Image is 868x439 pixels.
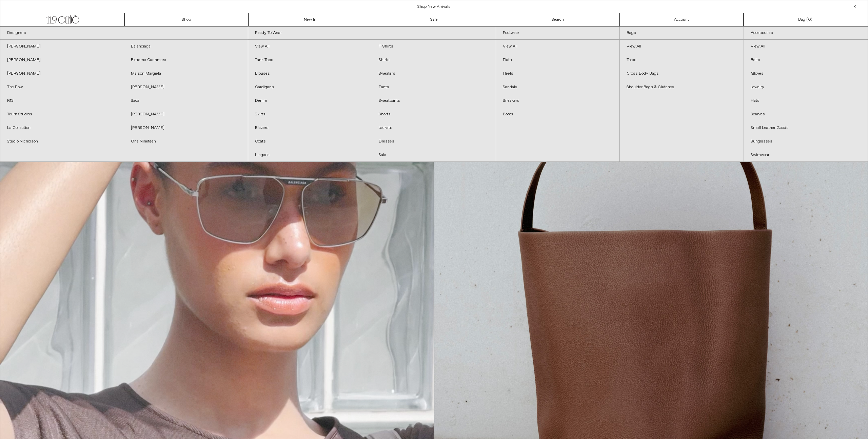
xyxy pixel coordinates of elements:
a: Pants [372,80,496,94]
a: Tank Tops [248,53,372,67]
a: Sandals [496,80,620,94]
a: [PERSON_NAME] [124,80,248,94]
a: Balenciaga [124,40,248,53]
a: Designers [0,26,248,40]
a: [PERSON_NAME] [124,121,248,135]
a: [PERSON_NAME] [124,108,248,121]
a: Bags [620,26,744,40]
a: Shorts [372,108,496,121]
a: Shop [125,13,249,26]
a: Sneakers [496,94,620,108]
span: ) [808,17,812,23]
a: Denim [248,94,372,108]
a: [PERSON_NAME] [0,67,124,80]
a: [PERSON_NAME] [0,53,124,67]
a: Sunglasses [744,135,868,148]
a: Lingerie [248,148,372,162]
a: Studio Nicholson [0,135,124,148]
a: Shoulder Bags & Clutches [620,80,744,94]
a: Flats [496,53,620,67]
a: Account [620,13,744,26]
a: Cardigans [248,80,372,94]
a: Swimwear [744,148,868,162]
a: One Nineteen [124,135,248,148]
a: Totes [620,53,744,67]
a: Blazers [248,121,372,135]
a: Extreme Cashmere [124,53,248,67]
a: Blouses [248,67,372,80]
a: View All [620,40,744,53]
a: [PERSON_NAME] [0,40,124,53]
a: Sale [372,13,496,26]
a: Sweaters [372,67,496,80]
a: Search [496,13,620,26]
span: 0 [808,17,811,22]
a: Heels [496,67,620,80]
a: Dresses [372,135,496,148]
a: New In [249,13,372,26]
a: Skirts [248,108,372,121]
a: Sale [372,148,496,162]
a: Hats [744,94,868,108]
a: Scarves [744,108,868,121]
a: View All [248,40,372,53]
a: Jackets [372,121,496,135]
a: Belts [744,53,868,67]
a: Boots [496,108,620,121]
a: Accessories [744,26,868,40]
a: Small Leather Goods [744,121,868,135]
a: Shop New Arrivals [417,4,451,9]
a: Maison Margiela [124,67,248,80]
a: Gloves [744,67,868,80]
a: Shirts [372,53,496,67]
a: View All [496,40,620,53]
a: Sacai [124,94,248,108]
a: Ready To Wear [248,26,496,40]
a: La Collection [0,121,124,135]
a: Footwear [496,26,620,40]
a: Sweatpants [372,94,496,108]
a: Bag () [744,13,867,26]
a: Cross Body Bags [620,67,744,80]
a: T-Shirts [372,40,496,53]
a: R13 [0,94,124,108]
a: Teurn Studios [0,108,124,121]
a: Jewelry [744,80,868,94]
a: View All [744,40,868,53]
a: Coats [248,135,372,148]
a: The Row [0,80,124,94]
